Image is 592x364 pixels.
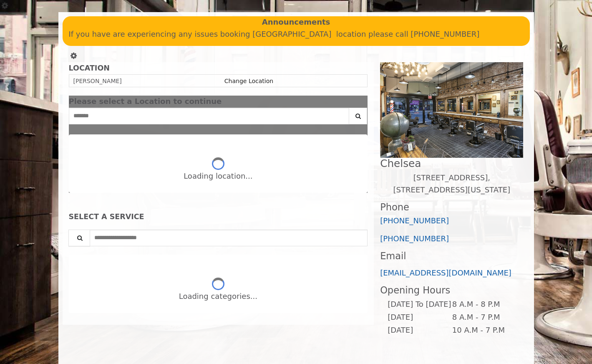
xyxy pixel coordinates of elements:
[69,108,350,124] input: Search Center
[69,28,524,40] p: If you have are experiencing any issues booking [GEOGRAPHIC_DATA] location please call [PHONE_NUM...
[179,291,257,303] div: Loading categories...
[387,311,451,324] td: [DATE]
[380,285,523,296] h3: Opening Hours
[380,251,523,261] h3: Email
[380,268,511,277] a: [EMAIL_ADDRESS][DOMAIN_NAME]
[387,298,451,311] td: [DATE] To [DATE]
[73,78,122,84] span: [PERSON_NAME]
[452,311,516,324] td: 8 A.M - 7 P.M
[380,234,449,243] a: [PHONE_NUMBER]
[380,172,523,196] p: [STREET_ADDRESS],[STREET_ADDRESS][US_STATE]
[69,97,222,106] span: Please select a Location to continue
[68,230,90,246] button: Service Search
[184,170,252,182] div: Loading location...
[224,78,273,84] a: Change Location
[69,213,368,221] div: SELECT A SERVICE
[380,216,449,225] a: [PHONE_NUMBER]
[353,113,363,119] i: Search button
[355,99,368,104] button: close dialog
[380,158,523,169] h2: Chelsea
[262,16,330,28] b: Announcements
[452,298,516,311] td: 8 A.M - 8 P.M
[380,202,523,212] h3: Phone
[69,64,110,72] b: LOCATION
[452,324,516,337] td: 10 A.M - 7 P.M
[387,324,451,337] td: [DATE]
[69,108,368,129] div: Center Select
